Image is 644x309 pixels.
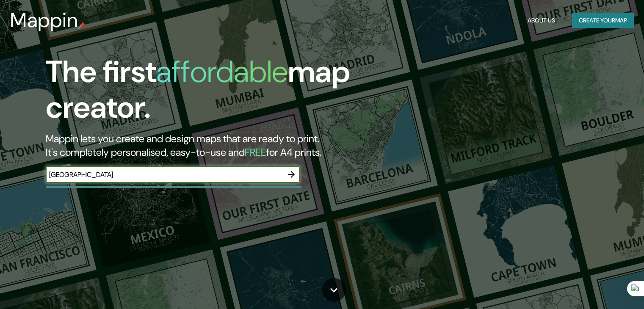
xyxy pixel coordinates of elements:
[78,22,85,29] img: mappin-pin
[156,52,288,91] h1: affordable
[572,13,634,28] button: Create yourmap
[46,54,368,132] h1: The first map creator.
[46,132,368,159] h2: Mappin lets you create and design maps that are ready to print. It's completely personalised, eas...
[46,170,283,179] input: Choose your favourite place
[524,13,558,28] button: About Us
[10,8,78,32] h3: Mappin
[245,146,266,159] h5: FREE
